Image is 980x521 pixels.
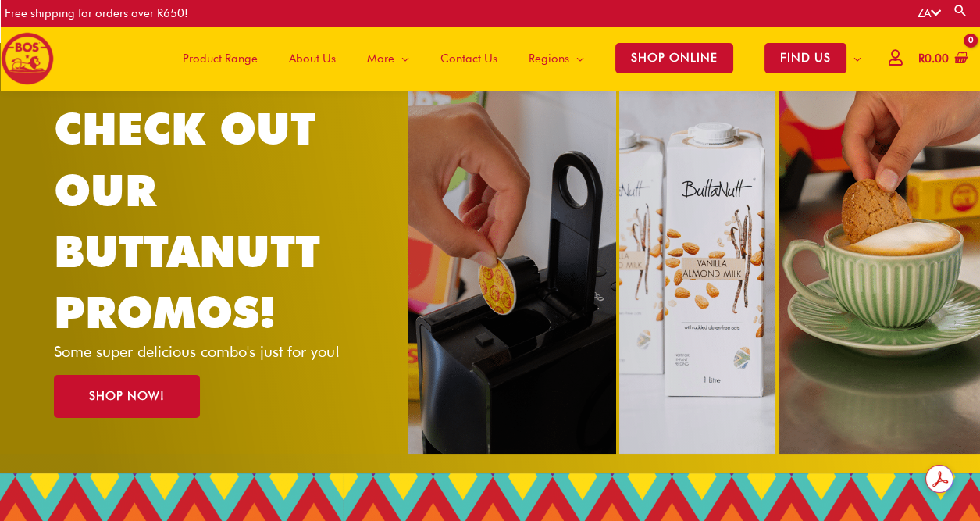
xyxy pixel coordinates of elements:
[918,52,925,66] span: R
[600,26,749,91] a: SHOP ONLINE
[351,26,425,91] a: More
[54,375,200,418] a: SHOP NOW!
[615,43,733,73] span: SHOP ONLINE
[918,6,941,20] a: ZA
[1,32,54,85] img: BOS logo finals-200px
[529,35,569,82] span: Regions
[183,35,258,82] span: Product Range
[764,43,846,73] span: FIND US
[953,3,968,18] a: Search button
[513,26,600,91] a: Regions
[915,41,968,77] a: View Shopping Cart, empty
[918,52,949,66] bdi: 0.00
[155,26,877,91] nav: Site Navigation
[89,391,165,402] span: SHOP NOW!
[367,35,394,82] span: More
[440,35,497,82] span: Contact Us
[425,26,513,91] a: Contact Us
[54,344,367,359] p: Some super delicious combo's just for you!
[289,35,336,82] span: About Us
[273,26,351,91] a: About Us
[167,26,273,91] a: Product Range
[54,102,320,338] a: CHECK OUT OUR BUTTANUTT PROMOS!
